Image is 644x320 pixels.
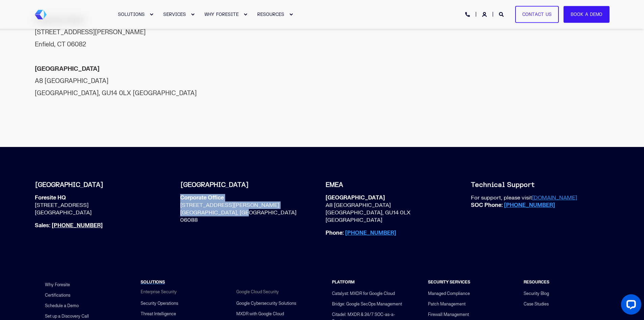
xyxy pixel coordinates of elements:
span: WHY FORESITE [205,12,239,17]
a: Why Foresite [45,279,70,290]
div: Navigation Menu [524,289,549,310]
div: Expand SOLUTIONS [149,13,153,17]
strong: [GEOGRAPHIC_DATA] [35,65,99,73]
strong: [GEOGRAPHIC_DATA] [326,194,385,201]
span: For support, please visit [471,194,577,235]
a: Threat Intelligence [141,308,176,319]
iframe: LiveChat chat widget [616,292,644,320]
a: [DOMAIN_NAME] [532,194,577,201]
a: Contact Us [515,6,559,23]
a: Book a Demo [564,6,610,23]
span: Google Cloud Security [236,289,279,295]
p: [STREET_ADDRESS] [GEOGRAPHIC_DATA] [35,194,103,216]
span: [GEOGRAPHIC_DATA] [35,181,167,194]
a: Back to Home [35,10,47,19]
div: Expand SERVICES [191,13,195,17]
a: Security Operations [141,298,178,308]
a: Managed Compliance [428,289,470,299]
a: [PHONE_NUMBER] [52,222,103,229]
strong: SOC Phone: [471,202,555,209]
span: EMEA [326,181,457,194]
strong: Sales: [35,222,103,229]
span: RESOURCES [524,279,549,285]
strong: Foresite HQ [35,194,66,201]
a: Bridge: Google SecOps Management [332,299,402,310]
a: Certifications [45,290,70,300]
a: MXDR with Google Cloud [236,308,284,319]
div: Expand WHY FORESITE [243,13,247,17]
span: Technical Support [471,181,603,194]
a: Login [482,11,488,17]
span: [STREET_ADDRESS][PERSON_NAME] [180,202,279,209]
a: [PHONE_NUMBER] [345,230,396,236]
a: Google Cybersecurity Solutions [236,298,296,308]
span: RESOURCES [257,12,284,17]
span: SOLUTIONS [118,12,145,17]
span: [GEOGRAPHIC_DATA], [GEOGRAPHIC_DATA] 06088 [180,209,296,223]
a: Schedule a Demo [45,300,79,311]
a: Case Studies [524,299,549,310]
a: Firewall Management [428,310,469,320]
a: Security Blog [524,289,549,299]
a: Catalyst: MXDR for Google Cloud [332,289,395,299]
span: Enterprise Security [141,289,177,295]
div: A8 [GEOGRAPHIC_DATA] [GEOGRAPHIC_DATA], GU14 0LX [GEOGRAPHIC_DATA] [326,194,457,224]
img: Foresite brand mark, a hexagon shape of blues with a directional arrow to the right hand side [35,10,47,19]
div: Expand RESOURCES [289,13,293,17]
span: A8 [GEOGRAPHIC_DATA] [GEOGRAPHIC_DATA], GU14 0LX [GEOGRAPHIC_DATA] [35,65,197,97]
span: [GEOGRAPHIC_DATA] [180,181,312,194]
a: Patch Management [428,299,466,310]
span: PLATFORM [332,279,355,285]
strong: Corporate Office [180,194,224,201]
a: SOLUTIONS [141,279,165,285]
span: SECURITY SERVICES [428,279,470,285]
a: [PHONE_NUMBER] [504,202,555,209]
a: Open Search [499,11,505,17]
strong: Phone: [326,230,396,236]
